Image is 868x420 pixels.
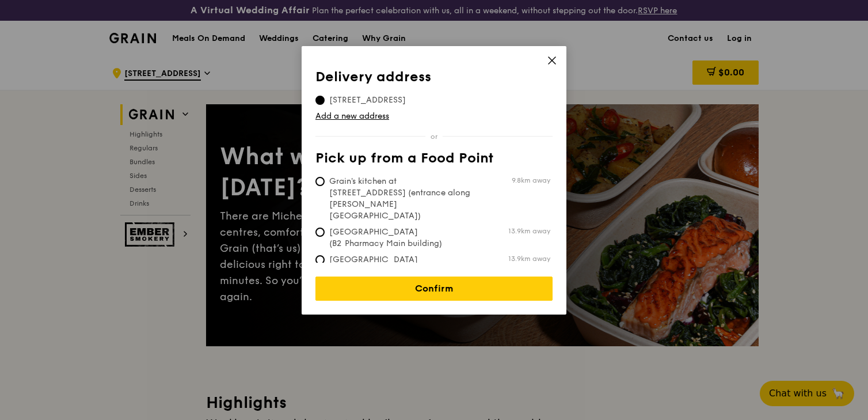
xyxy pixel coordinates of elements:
[315,69,553,90] th: Delivery address
[315,150,553,171] th: Pick up from a Food Point
[508,226,550,236] span: 13.9km away
[315,226,487,249] span: [GEOGRAPHIC_DATA] (B2 Pharmacy Main building)
[508,254,550,263] span: 13.9km away
[315,277,553,301] a: Confirm
[315,94,420,106] span: [STREET_ADDRESS]
[315,254,487,289] span: [GEOGRAPHIC_DATA] (Level 1 [PERSON_NAME] block drop-off point)
[315,176,487,222] span: Grain's kitchen at [STREET_ADDRESS] (entrance along [PERSON_NAME][GEOGRAPHIC_DATA])
[315,228,325,237] input: [GEOGRAPHIC_DATA] (B2 Pharmacy Main building)13.9km away
[315,177,325,186] input: Grain's kitchen at [STREET_ADDRESS] (entrance along [PERSON_NAME][GEOGRAPHIC_DATA])9.8km away
[315,255,325,264] input: [GEOGRAPHIC_DATA] (Level 1 [PERSON_NAME] block drop-off point)13.9km away
[315,96,325,105] input: [STREET_ADDRESS]
[315,111,553,122] a: Add a new address
[512,176,550,185] span: 9.8km away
